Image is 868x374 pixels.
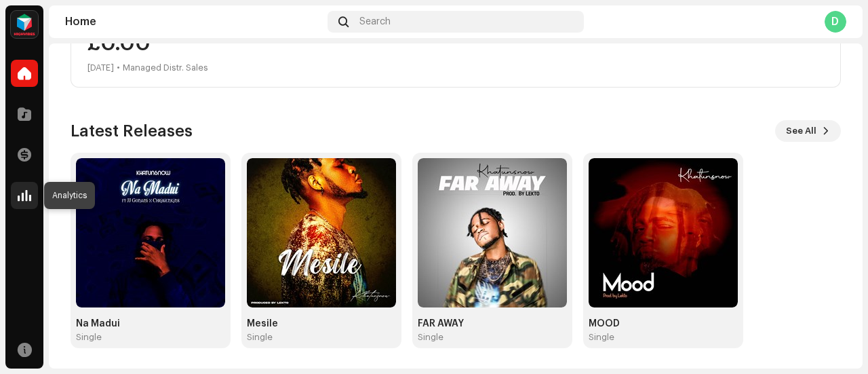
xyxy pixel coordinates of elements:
div: Managed Distr. Sales [123,60,208,76]
img: feab3aad-9b62-475c-8caf-26f15a9573ee [11,11,38,38]
div: Single [247,332,273,343]
img: 90454bd6-3409-4cca-b6cf-d70348e68cf7 [418,158,567,307]
div: Na Madui [76,318,225,329]
img: 52bf23a3-3550-441b-b175-fae3a8046eec [76,158,225,307]
span: Search [359,16,391,27]
div: Home [65,16,322,27]
button: See All [775,120,841,142]
div: FAR AWAY [418,318,567,329]
div: Mesile [247,318,396,329]
div: • [117,60,120,76]
h3: Latest Releases [71,120,193,142]
img: 88db99e6-e0b0-4e49-a1b4-7ea6bf3f4606 [247,158,396,307]
div: Single [589,332,614,343]
div: D [825,11,846,33]
re-o-card-value: Last Statement [71,2,841,88]
div: Single [76,332,102,343]
div: [DATE] [87,60,114,76]
img: 500661ba-8d13-4847-a2d4-48c17063397e [589,158,738,307]
span: See All [786,117,816,145]
div: MOOD [589,318,738,329]
div: Single [418,332,443,343]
